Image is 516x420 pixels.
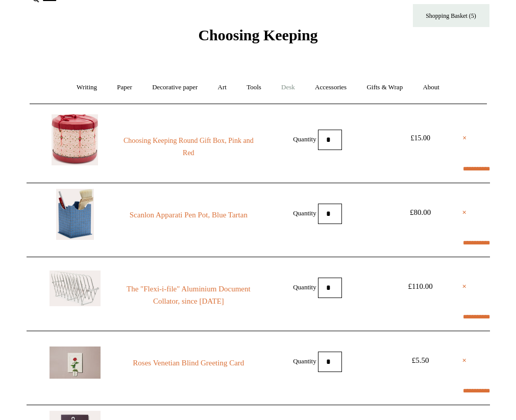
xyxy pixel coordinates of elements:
a: Writing [67,74,106,101]
a: Choosing Keeping Round Gift Box, Pink and Red [119,135,258,159]
a: The "Flexi-i-file" Aluminium Document Collator, since [DATE] [119,283,258,307]
a: Shopping Basket (5) [413,4,489,27]
label: Quantity [293,357,316,364]
a: Scanlon Apparati Pen Pot, Blue Tartan [119,209,258,221]
a: Tools [237,74,271,101]
a: Desk [272,74,304,101]
a: Gifts & Wrap [357,74,412,101]
a: Art [209,74,236,101]
div: £15.00 [398,132,444,144]
a: Roses Venetian Blind Greeting Card [119,357,258,369]
img: Roses Venetian Blind Greeting Card [50,347,101,379]
a: Choosing Keeping [198,35,317,42]
div: £5.50 [398,354,444,366]
a: Paper [108,74,141,101]
label: Quantity [293,283,316,290]
a: Decorative paper [143,74,207,101]
div: £80.00 [398,206,444,218]
div: £110.00 [398,280,444,292]
a: Accessories [306,74,356,101]
a: × [462,354,467,366]
a: About [413,74,449,101]
img: Choosing Keeping Round Gift Box, Pink and Red [52,114,98,165]
a: × [462,280,467,292]
a: × [462,206,467,218]
img: Scanlon Apparati Pen Pot, Blue Tartan [56,189,94,240]
a: × [462,132,466,144]
span: Choosing Keeping [198,27,317,43]
label: Quantity [293,209,316,216]
label: Quantity [293,135,316,142]
img: The "Flexi-i-file" Aluminium Document Collator, since 1941 [50,270,101,306]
